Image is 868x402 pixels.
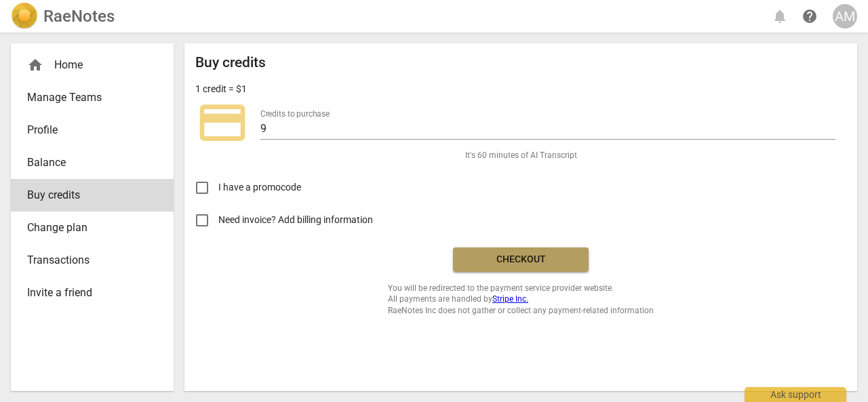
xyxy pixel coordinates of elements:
[195,96,250,150] span: credit_card
[797,4,822,28] a: Help
[388,283,654,317] span: You will be redirected to the payment service provider website. All payments are handled by RaeNo...
[745,387,846,402] div: Ask support
[27,89,146,106] span: Manage Teams
[464,253,578,266] span: Checkout
[195,54,266,71] h2: Buy credits
[27,57,43,73] span: home
[11,3,38,30] img: Logo
[27,155,146,171] span: Balance
[11,277,174,309] a: Invite a friend
[11,244,174,277] a: Transactions
[11,114,174,146] a: Profile
[27,122,146,138] span: Profile
[465,150,577,161] span: It's 60 minutes of AI Transcript
[27,285,146,301] span: Invite a friend
[11,81,174,114] a: Manage Teams
[260,110,330,118] label: Credits to purchase
[453,247,589,272] button: Checkout
[27,57,146,73] div: Home
[27,187,146,203] span: Buy credits
[43,7,115,26] h2: RaeNotes
[11,3,115,30] a: LogoRaeNotes
[11,49,174,81] div: Home
[218,180,301,195] span: I have a promocode
[833,4,857,28] button: AM
[27,220,146,236] span: Change plan
[218,213,375,227] span: Need invoice? Add billing information
[195,82,247,96] p: 1 credit = $1
[802,8,818,24] span: help
[11,212,174,244] a: Change plan
[492,294,528,304] a: Stripe Inc.
[27,252,146,268] span: Transactions
[11,179,174,212] a: Buy credits
[11,146,174,179] a: Balance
